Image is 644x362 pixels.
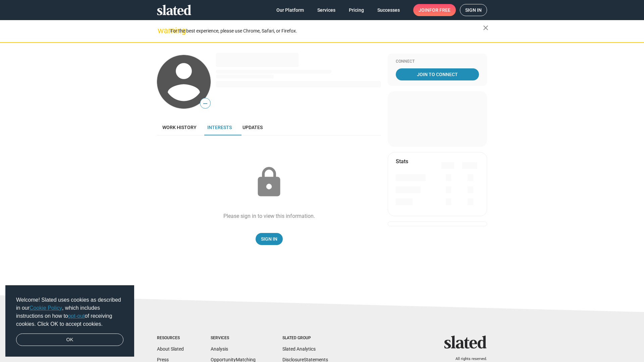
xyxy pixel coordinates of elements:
span: Join [419,4,450,16]
span: Work history [162,125,197,130]
div: Connect [396,59,479,64]
span: Sign In [261,233,277,245]
a: Interests [202,119,237,135]
div: cookieconsent [5,285,134,357]
a: Analysis [211,346,228,352]
span: Pricing [349,4,364,16]
span: — [200,99,210,108]
a: Slated Analytics [282,346,316,352]
mat-icon: close [482,24,490,32]
a: Work history [157,119,202,135]
a: opt-out [68,313,85,319]
span: for free [429,4,450,16]
span: Updates [243,125,263,130]
a: Pricing [343,4,369,16]
a: Cookie Policy [30,305,62,311]
div: Please sign in to view this information. [223,213,315,220]
div: Resources [157,336,184,341]
a: Join To Connect [396,68,479,80]
a: Services [312,4,341,16]
mat-icon: warning [158,26,166,35]
span: Our Platform [276,4,304,16]
div: Services [211,336,256,341]
div: For the best experience, please use Chrome, Safari, or Firefox. [170,26,483,36]
a: Sign In [256,233,283,245]
a: Joinfor free [413,4,456,16]
span: Successes [377,4,400,16]
span: Services [317,4,335,16]
span: Join To Connect [397,68,478,80]
div: Slated Group [282,336,328,341]
a: Our Platform [271,4,309,16]
a: Updates [237,119,268,135]
a: About Slated [157,346,184,352]
mat-card-title: Stats [396,158,408,165]
mat-icon: lock [252,166,286,199]
span: Sign in [465,4,482,16]
a: dismiss cookie message [16,334,123,346]
a: Successes [372,4,405,16]
span: Interests [207,125,232,130]
a: Sign in [460,4,487,16]
span: Welcome! Slated uses cookies as described in our , which includes instructions on how to of recei... [16,296,123,328]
